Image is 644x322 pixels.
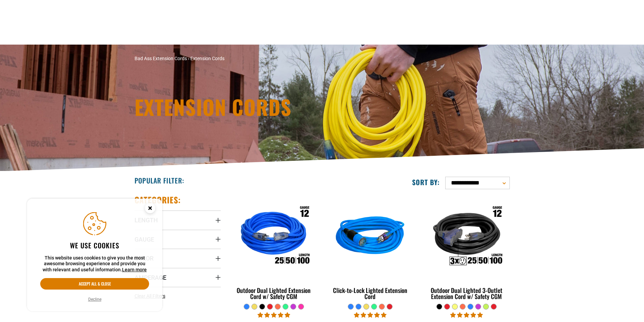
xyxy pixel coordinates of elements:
h2: Popular Filter: [135,176,184,185]
img: Outdoor Dual Lighted 3-Outlet Extension Cord w/ Safety CGM [424,198,509,276]
summary: Gauge [135,230,221,249]
summary: Length [135,210,221,229]
a: Outdoor Dual Lighted 3-Outlet Extension Cord w/ Safety CGM Outdoor Dual Lighted 3-Outlet Extensio... [423,195,509,303]
a: Outdoor Dual Lighted Extension Cord w/ Safety CGM Outdoor Dual Lighted Extension Cord w/ Safety CGM [231,195,317,303]
img: blue [328,198,413,276]
span: Extension Cords [190,56,224,61]
summary: Color [135,249,221,268]
a: Bad Ass Extension Cords [135,56,187,61]
span: 4.87 stars [354,312,386,318]
label: Sort by: [412,178,440,187]
button: Decline [86,296,103,303]
aside: Cookie Consent [27,199,162,312]
span: 4.80 stars [450,312,483,318]
h2: We use cookies [40,241,149,250]
div: Outdoor Dual Lighted 3-Outlet Extension Cord w/ Safety CGM [423,287,509,299]
span: › [188,56,189,61]
button: Accept all & close [40,278,149,290]
h1: Extension Cords [135,97,381,117]
summary: Amperage [135,268,221,287]
p: This website uses cookies to give you the most awesome browsing experience and provide you with r... [40,255,149,273]
img: Outdoor Dual Lighted Extension Cord w/ Safety CGM [231,198,316,276]
div: Outdoor Dual Lighted Extension Cord w/ Safety CGM [231,287,317,299]
a: Learn more [122,267,147,272]
h2: Categories: [135,195,181,205]
a: blue Click-to-Lock Lighted Extension Cord [327,195,413,303]
span: 4.83 stars [258,312,290,318]
nav: breadcrumbs [135,55,381,62]
div: Click-to-Lock Lighted Extension Cord [327,287,413,299]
